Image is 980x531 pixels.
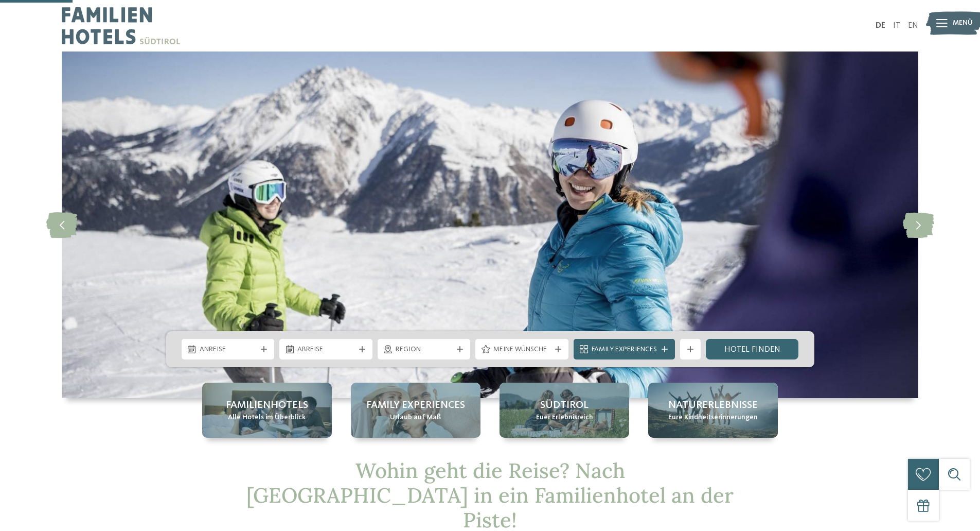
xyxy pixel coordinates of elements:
[366,398,465,413] span: Family Experiences
[297,345,354,355] span: Abreise
[226,398,308,413] span: Familienhotels
[493,345,550,355] span: Meine Wünsche
[668,413,758,423] span: Eure Kindheitserinnerungen
[500,383,629,438] a: Familienhotel an der Piste = Spaß ohne Ende Südtirol Euer Erlebnisreich
[536,413,593,423] span: Euer Erlebnisreich
[390,413,441,423] span: Urlaub auf Maß
[908,22,918,30] a: EN
[668,398,758,413] span: Naturerlebnisse
[62,52,918,398] img: Familienhotel an der Piste = Spaß ohne Ende
[396,345,453,355] span: Region
[202,383,332,438] a: Familienhotel an der Piste = Spaß ohne Ende Familienhotels Alle Hotels im Überblick
[893,22,900,30] a: IT
[540,398,589,413] span: Südtirol
[592,345,657,355] span: Family Experiences
[706,339,799,359] a: Hotel finden
[200,345,257,355] span: Anreise
[953,18,973,28] span: Menü
[648,383,778,438] a: Familienhotel an der Piste = Spaß ohne Ende Naturerlebnisse Eure Kindheitserinnerungen
[876,22,885,30] a: DE
[228,413,306,423] span: Alle Hotels im Überblick
[351,383,480,438] a: Familienhotel an der Piste = Spaß ohne Ende Family Experiences Urlaub auf Maß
